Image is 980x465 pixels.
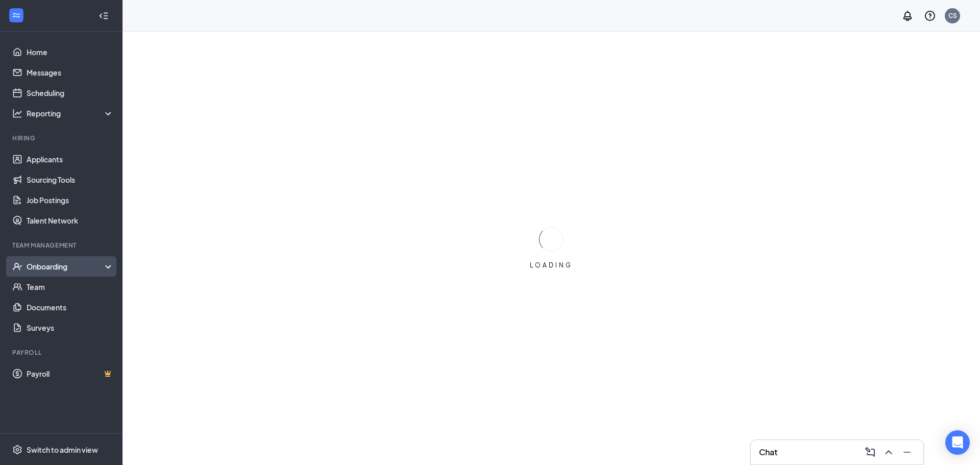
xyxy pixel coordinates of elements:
a: Surveys [27,317,114,338]
div: LOADING [526,261,577,270]
a: Scheduling [27,83,114,103]
a: Applicants [27,149,114,169]
a: Documents [27,297,114,317]
div: Open Intercom Messenger [945,430,970,455]
svg: Minimize [901,446,913,458]
div: Payroll [12,348,112,357]
a: Sourcing Tools [27,169,114,190]
svg: Analysis [12,108,22,118]
svg: Notifications [901,10,914,22]
a: Messages [27,62,114,83]
a: Home [27,42,114,62]
div: CS [948,11,957,20]
button: ComposeMessage [862,444,878,460]
svg: QuestionInfo [924,10,936,22]
h3: Chat [759,447,777,458]
div: Hiring [12,134,112,142]
div: Team Management [12,241,112,250]
svg: ComposeMessage [864,446,876,458]
svg: ChevronUp [883,446,895,458]
svg: UserCheck [12,261,22,272]
svg: WorkstreamLogo [11,10,21,20]
a: Job Postings [27,190,114,210]
div: Switch to admin view [27,445,98,455]
a: PayrollCrown [27,363,114,384]
div: Reporting [27,108,114,118]
svg: Collapse [99,11,109,21]
svg: Settings [12,445,22,455]
div: Onboarding [27,261,105,272]
a: Team [27,277,114,297]
button: Minimize [899,444,915,460]
a: Talent Network [27,210,114,231]
button: ChevronUp [880,444,897,460]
